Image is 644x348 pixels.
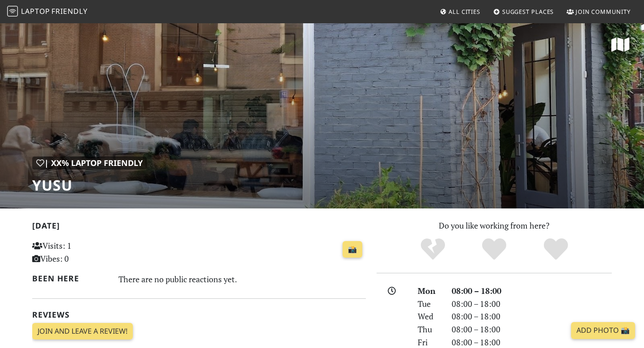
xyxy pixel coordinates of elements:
div: 08:00 – 18:00 [446,323,617,336]
span: Suggest Places [502,8,554,16]
h2: [DATE] [32,221,366,234]
div: There are no public reactions yet. [119,272,366,286]
a: 📸 [343,241,362,258]
span: All Cities [449,8,480,16]
div: 08:00 – 18:00 [446,297,617,310]
div: | XX% Laptop Friendly [32,157,147,170]
a: All Cities [436,4,484,20]
span: Join Community [576,8,631,16]
p: Do you like working from here? [377,219,612,232]
div: Mon [412,284,446,297]
div: Tue [412,297,446,310]
div: Definitely! [525,237,587,262]
span: Laptop [21,6,50,16]
a: Join Community [563,4,634,20]
h1: YUSU [32,177,147,194]
div: Yes [463,237,525,262]
a: Suggest Places [490,4,558,20]
div: No [402,237,464,262]
a: LaptopFriendly LaptopFriendly [7,4,88,20]
p: Visits: 1 Vibes: 0 [32,239,136,265]
a: Join and leave a review! [32,323,133,340]
a: Add Photo 📸 [571,322,635,339]
span: Friendly [51,6,87,16]
div: 08:00 – 18:00 [446,284,617,297]
div: 08:00 – 18:00 [446,310,617,323]
h2: Been here [32,274,108,283]
div: Wed [412,310,446,323]
h2: Reviews [32,310,366,319]
img: LaptopFriendly [7,6,18,17]
div: Thu [412,323,446,336]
